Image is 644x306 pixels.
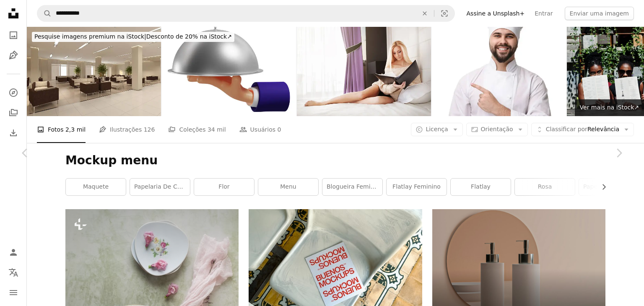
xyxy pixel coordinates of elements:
a: flatlay feminino [387,179,447,195]
button: Menu [5,284,22,301]
h1: Mockup menu [65,153,605,168]
button: Pesquise na Unsplash [37,5,52,21]
img: Verificando o cardápio [297,27,431,116]
a: blogueira feminina [322,179,382,195]
button: Classificar porRelevância [531,123,634,136]
a: Coleções [5,104,22,121]
a: Ver mais na iStock↗ [575,99,644,116]
button: Enviar uma imagem [565,7,634,20]
span: Relevância [546,125,619,134]
span: Desconto de 20% na iStock ↗ [34,33,232,40]
a: Próximo [594,113,644,193]
img: Mão 3d segurando um prato com tampa, servindo pratos quentes, ilustração isolada em um fundo bran... [162,27,296,116]
form: Pesquise conteúdo visual em todo o site [37,5,455,22]
span: Pesquise imagens premium na iStock | [34,33,146,40]
img: Happy young chef in uniform pointing at something on white background [432,27,566,116]
a: flor [194,179,254,195]
a: maquete [66,179,126,195]
span: Ver mais na iStock ↗ [580,104,639,111]
a: Entrar [530,7,558,20]
a: Ilustrações [5,47,22,64]
a: Fotos [5,27,22,44]
a: menu [258,179,318,195]
button: Limpar [415,5,434,21]
a: Coleções 34 mil [168,116,226,143]
button: Licença [411,123,462,136]
a: Flatlay [451,179,511,195]
span: 126 [144,125,155,134]
span: Classificar por [546,126,587,132]
a: papelaria de casamento [130,179,190,195]
a: um livro sentado em cima de uma cadeira branca [249,270,422,278]
a: papel de carta de espaço reservado [579,179,639,195]
span: 0 [278,125,281,134]
a: Assine a Unsplash+ [462,7,530,20]
img: Interior do restaurante [27,27,161,116]
span: Licença [426,126,448,132]
a: Entrar / Cadastrar-se [5,244,22,261]
a: Pesquise imagens premium na iStock|Desconto de 20% na iStock↗ [27,27,239,47]
a: Ilustrações 126 [99,116,155,143]
a: Usuários 0 [239,116,281,143]
a: rosa [515,179,575,195]
span: Orientação [481,126,513,132]
button: Pesquisa visual [434,5,454,21]
button: Orientação [466,123,528,136]
span: 34 mil [208,125,226,134]
a: Explorar [5,84,22,101]
button: Idioma [5,264,22,281]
